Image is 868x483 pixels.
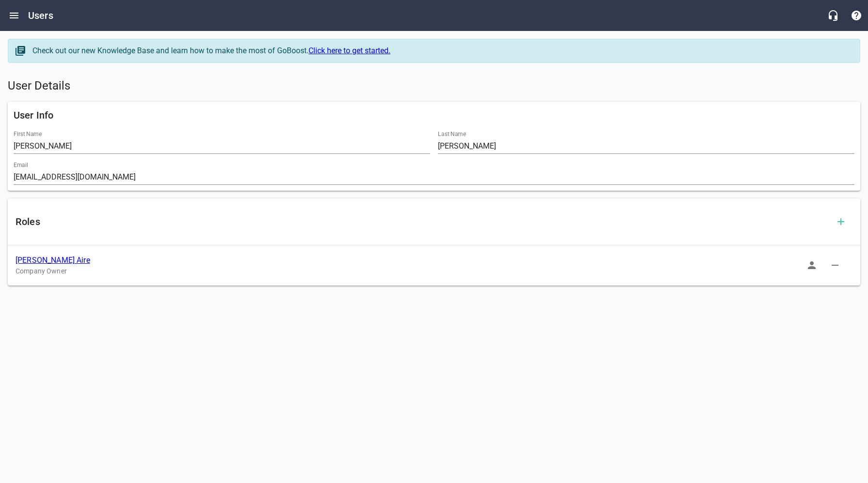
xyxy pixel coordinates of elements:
[14,107,854,123] h6: User Info
[438,131,466,137] label: Last Name
[845,4,868,27] button: Support Portal
[28,8,53,23] h6: Users
[821,4,845,27] button: Live Chat
[829,210,852,233] button: Add Role
[15,256,90,265] a: [PERSON_NAME] Aire
[2,4,26,27] button: Open drawer
[15,266,837,276] p: Company Owner
[309,46,390,55] a: Click here to get started.
[14,131,42,137] label: First Name
[32,45,850,57] div: Check out our new Knowledge Base and learn how to make the most of GoBoost.
[14,162,28,168] label: Email
[15,214,829,229] h6: Roles
[800,254,823,277] button: Sign In as Role
[823,254,847,277] button: Delete Role
[8,78,860,94] h5: User Details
